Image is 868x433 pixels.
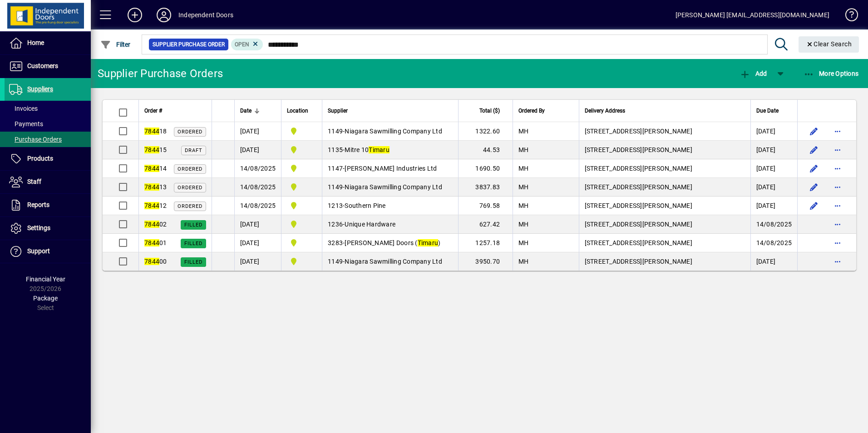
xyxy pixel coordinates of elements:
[120,7,149,23] button: Add
[234,141,281,159] td: [DATE]
[830,198,845,213] button: More options
[144,221,159,228] em: 7844
[345,239,440,246] span: [PERSON_NAME] Doors ( )
[287,144,316,155] span: Timaru
[234,215,281,234] td: [DATE]
[418,239,439,246] em: Timaru
[5,148,91,170] a: Products
[458,234,513,252] td: 1257.18
[328,221,343,228] span: 1236
[287,126,316,137] span: Timaru
[804,70,859,77] span: More Options
[328,183,343,191] span: 1149
[235,41,249,48] span: Open
[750,252,798,271] td: [DATE]
[149,7,178,23] button: Profile
[518,239,529,246] span: MH
[807,161,821,176] button: Edit
[799,36,859,53] button: Clear
[5,194,91,216] a: Reports
[322,215,458,234] td: -
[737,65,769,82] button: Add
[458,178,513,197] td: 3837.83
[144,128,167,135] span: 18
[579,159,750,178] td: [STREET_ADDRESS][PERSON_NAME]
[240,106,276,116] div: Date
[830,236,845,250] button: More options
[458,141,513,159] td: 44.53
[5,55,91,78] a: Customers
[144,165,159,172] em: 7844
[184,222,202,228] span: Filled
[178,8,233,22] div: Independent Doors
[750,141,798,159] td: [DATE]
[830,254,845,269] button: More options
[750,197,798,215] td: [DATE]
[322,159,458,178] td: -
[750,178,798,197] td: [DATE]
[144,146,167,153] span: 15
[479,106,500,116] span: Total ($)
[27,178,41,185] span: Staff
[234,252,281,271] td: [DATE]
[144,146,159,153] em: 7844
[328,239,343,246] span: 3283
[830,180,845,194] button: More options
[579,122,750,141] td: [STREET_ADDRESS][PERSON_NAME]
[184,259,202,265] span: Filled
[579,215,750,234] td: [STREET_ADDRESS][PERSON_NAME]
[144,202,167,209] span: 12
[27,224,50,231] span: Settings
[144,202,159,209] em: 7844
[585,106,625,116] span: Delivery Address
[579,197,750,215] td: [STREET_ADDRESS][PERSON_NAME]
[750,234,798,252] td: 14/08/2025
[830,217,845,231] button: More options
[144,258,167,265] span: 00
[518,106,573,116] div: Ordered By
[801,65,861,82] button: More Options
[287,237,316,248] span: Timaru
[5,217,91,240] a: Settings
[369,146,390,153] em: Timaru
[287,200,316,211] span: Timaru
[144,106,162,116] span: Order #
[750,122,798,141] td: [DATE]
[178,203,202,209] span: Ordered
[328,106,453,116] div: Supplier
[27,155,53,162] span: Products
[322,122,458,141] td: -
[807,180,821,194] button: Edit
[458,159,513,178] td: 1690.50
[328,106,348,116] span: Supplier
[144,239,159,246] em: 7844
[458,197,513,215] td: 769.58
[5,171,91,193] a: Staff
[234,122,281,141] td: [DATE]
[756,106,779,116] span: Due Date
[100,41,131,48] span: Filter
[144,221,167,228] span: 02
[345,146,390,153] span: Mitre 10
[234,234,281,252] td: [DATE]
[345,165,437,172] span: [PERSON_NAME] Industries Ltd
[287,163,316,174] span: Timaru
[9,136,62,143] span: Purchase Orders
[27,201,49,208] span: Reports
[518,146,529,153] span: MH
[740,70,767,77] span: Add
[98,36,133,53] button: Filter
[345,183,442,191] span: Niagara Sawmilling Company Ltd
[579,234,750,252] td: [STREET_ADDRESS][PERSON_NAME]
[518,258,529,265] span: MH
[328,165,343,172] span: 1147
[287,219,316,230] span: Timaru
[328,258,343,265] span: 1149
[153,40,225,49] span: Supplier Purchase Order
[27,62,58,69] span: Customers
[345,258,442,265] span: Niagara Sawmilling Company Ltd
[234,159,281,178] td: 14/08/2025
[144,183,167,191] span: 13
[287,256,316,267] span: Timaru
[807,143,821,157] button: Edit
